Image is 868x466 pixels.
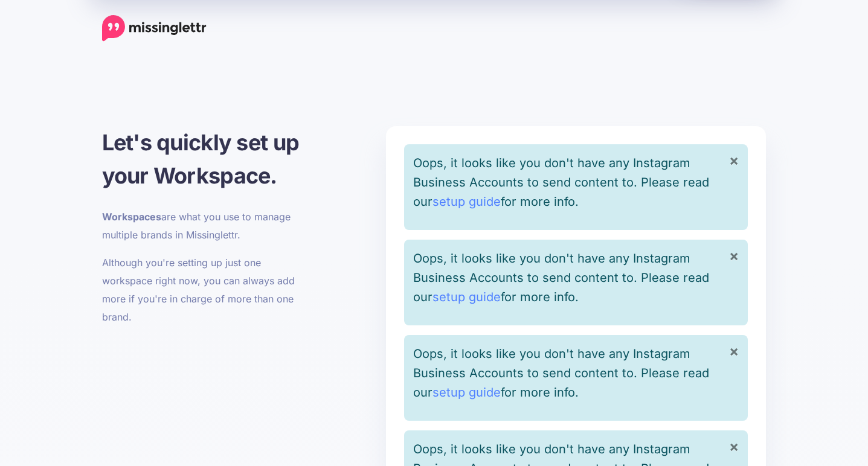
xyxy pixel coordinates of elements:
[102,15,207,42] a: Home
[102,208,312,244] p: are what you use to manage multiple brands in Missinglettr.
[413,344,739,402] p: Oops, it looks like you don't have any Instagram Business Accounts to send content to. Please rea...
[413,249,739,307] p: Oops, it looks like you don't have any Instagram Business Accounts to send content to. Please rea...
[729,153,739,168] a: ×
[432,194,501,209] a: setup guide
[729,249,739,263] a: ×
[729,439,739,454] a: ×
[102,211,161,223] b: Workspaces
[413,153,739,211] p: Oops, it looks like you don't have any Instagram Business Accounts to send content to. Please rea...
[102,254,312,326] p: Although you're setting up just one workspace right now, you can always add more if you're in cha...
[432,385,501,400] a: setup guide
[102,126,312,193] h1: Let's quickly set up your Workspace.
[432,290,501,304] a: setup guide
[729,344,739,359] a: ×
